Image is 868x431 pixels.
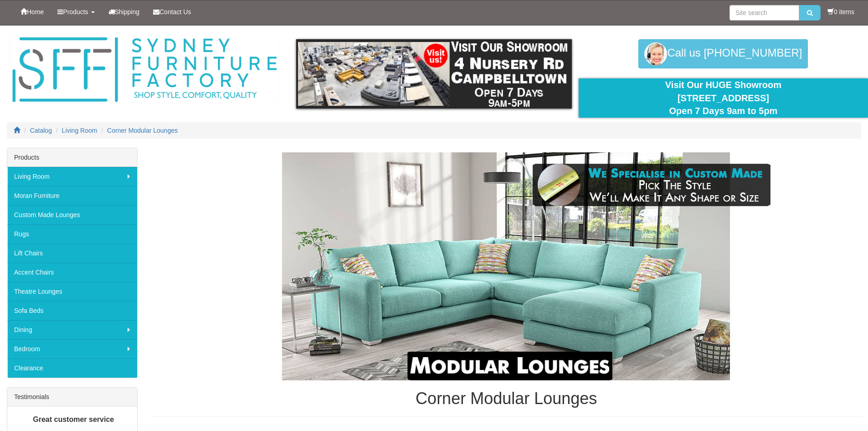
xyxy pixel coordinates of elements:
input: Site search [729,5,799,21]
img: Sydney Furniture Factory [8,35,281,105]
a: Home [14,0,51,23]
a: Living Room [62,127,98,134]
a: Accent Chairs [7,263,137,282]
span: Products [63,8,88,16]
a: Dining [7,320,137,339]
a: Sofa Beds [7,301,137,320]
a: Products [51,0,101,23]
h1: Corner Modular Lounges [151,389,861,408]
div: Products [7,148,137,167]
a: Rugs [7,224,137,244]
a: Corner Modular Lounges [107,127,178,134]
div: Testimonials [7,388,137,406]
a: Shipping [102,0,147,23]
b: Great customer service [33,415,114,423]
a: Bedroom [7,339,137,358]
span: Contact Us [159,8,191,16]
a: Contact Us [146,0,198,23]
a: Theatre Lounges [7,282,137,301]
span: Home [27,8,44,16]
a: Lift Chairs [7,244,137,263]
a: Custom Made Lounges [7,205,137,224]
img: showroom.gif [296,39,572,109]
span: Shipping [115,8,140,16]
img: Corner Modular Lounges [233,152,780,380]
li: 0 items [827,7,854,16]
a: Moran Furniture [7,186,137,205]
a: Catalog [30,127,52,134]
a: Clearance [7,358,137,378]
a: Living Room [7,167,137,186]
div: Visit Our HUGE Showroom [STREET_ADDRESS] Open 7 Days 9am to 5pm [586,78,861,118]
